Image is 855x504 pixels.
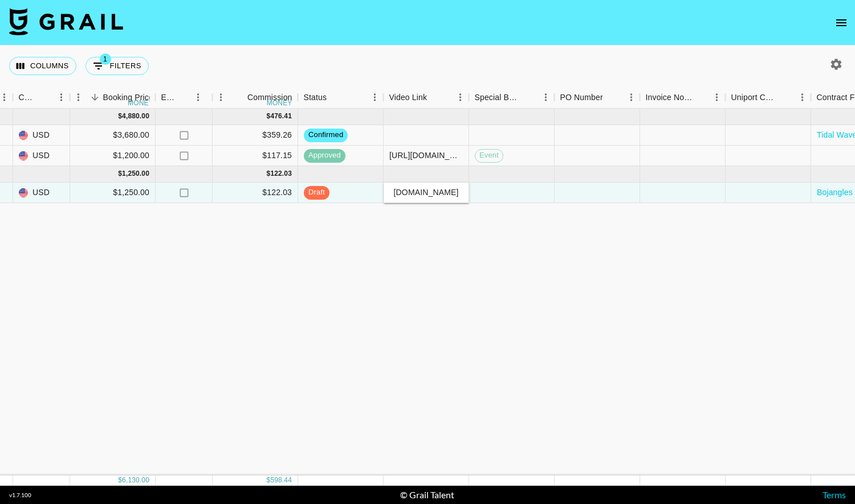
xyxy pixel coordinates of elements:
[85,57,149,75] button: Show filters
[427,89,443,105] button: Sort
[327,89,343,105] button: Sort
[19,86,37,109] div: Currency
[560,86,603,109] div: PO Number
[267,100,292,106] div: money
[270,111,292,121] div: 476.41
[118,111,122,121] div: $
[267,111,271,121] div: $
[709,89,726,106] button: Menu
[231,89,247,105] button: Sort
[693,89,709,105] button: Sort
[646,86,693,109] div: Invoice Notes
[538,89,555,106] button: Menu
[13,146,70,166] div: USD
[53,89,70,106] button: Menu
[270,476,292,485] div: 598.44
[640,86,726,109] div: Invoice Notes
[70,146,156,166] div: $1,200.00
[475,86,522,109] div: Special Booking Type
[603,89,619,105] button: Sort
[247,86,292,109] div: Commission
[122,111,149,121] div: 4,880.00
[70,89,87,106] button: Menu
[522,89,538,105] button: Sort
[213,125,298,146] div: $359.26
[389,150,463,161] div: https://www.tiktok.com/@juanmarcelandrhylan/video/7543717511653641503?is_from_webapp=1&sender_dev...
[100,53,111,65] span: 1
[304,150,345,161] span: approved
[298,86,384,109] div: Status
[9,8,123,35] img: Grail Talent
[304,86,327,109] div: Status
[555,86,640,109] div: PO Number
[469,86,555,109] div: Special Booking Type
[475,150,503,161] span: Event
[823,489,846,500] a: Terms
[778,89,794,105] button: Sort
[267,169,271,179] div: $
[190,89,207,106] button: Menu
[213,146,298,166] div: $117.15
[731,86,778,109] div: Uniport Contact Email
[389,86,427,109] div: Video Link
[726,86,811,109] div: Uniport Contact Email
[267,476,271,485] div: $
[122,476,149,485] div: 6,130.00
[367,89,384,106] button: Menu
[103,86,153,109] div: Booking Price
[270,169,292,179] div: 122.03
[830,11,853,34] button: open drawer
[177,89,193,105] button: Sort
[9,57,76,75] button: Select columns
[384,86,469,109] div: Video Link
[118,476,122,485] div: $
[118,169,122,179] div: $
[794,89,811,106] button: Menu
[400,489,454,501] div: © Grail Talent
[156,86,213,109] div: Expenses: Remove Commission?
[87,89,103,105] button: Sort
[304,130,348,141] span: confirmed
[452,89,469,106] button: Menu
[213,183,298,203] div: $122.03
[13,183,70,203] div: USD
[13,86,70,109] div: Currency
[70,183,156,203] div: $1,250.00
[623,89,640,106] button: Menu
[37,89,53,105] button: Sort
[70,125,156,146] div: $3,680.00
[213,89,230,106] button: Menu
[161,86,177,109] div: Expenses: Remove Commission?
[128,100,153,106] div: money
[304,187,329,198] span: draft
[13,125,70,146] div: USD
[122,169,149,179] div: 1,250.00
[9,491,31,499] div: v 1.7.100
